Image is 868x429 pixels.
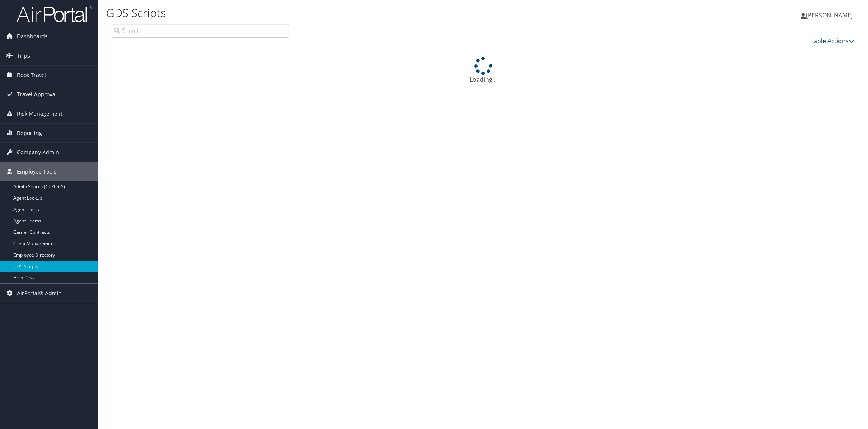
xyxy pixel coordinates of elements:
a: Table Actions [810,37,855,45]
span: AirPortal® Admin [17,284,62,303]
span: Employee Tools [17,162,56,181]
span: Reporting [17,124,42,142]
a: [PERSON_NAME] [801,4,860,27]
div: Loading... [112,57,855,84]
img: airportal-logo.png [17,5,92,23]
span: Risk Management [17,104,62,123]
span: Trips [17,46,30,65]
span: Company Admin [17,143,59,162]
span: [PERSON_NAME] [806,11,853,19]
h1: GDS Scripts [106,5,609,21]
input: Search [112,24,289,38]
span: Book Travel [17,66,46,85]
span: Dashboards [17,27,48,46]
span: Travel Approval [17,85,57,104]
